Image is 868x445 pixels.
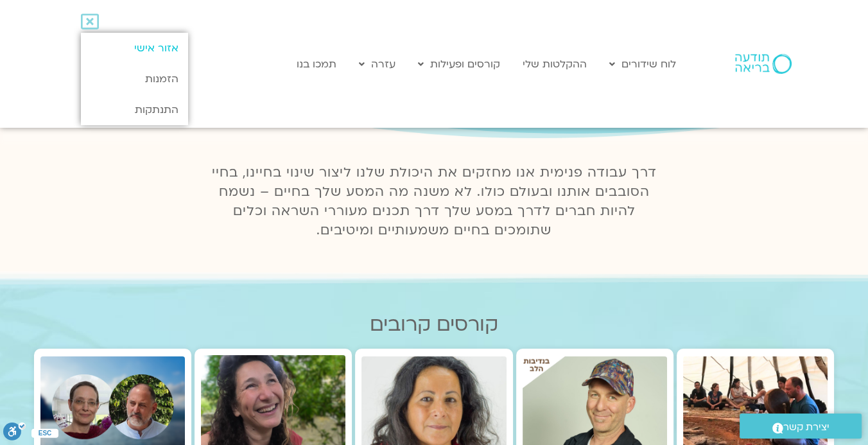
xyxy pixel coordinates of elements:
a: עזרה [352,52,402,76]
img: תודעה בריאה [735,54,792,73]
a: יצירת קשר [740,414,862,439]
a: התנתקות [81,94,188,125]
a: ההקלטות שלי [516,52,593,76]
a: תמכו בנו [290,52,343,76]
a: הזמנות [81,64,188,94]
a: לוח שידורים [603,52,682,76]
span: יצירת קשר [783,419,829,436]
p: דרך עבודה פנימית אנו מחזקים את היכולת שלנו ליצור שינוי בחיינו, בחיי הסובבים אותנו ובעולם כולו. לא... [204,163,664,240]
h2: קורסים קרובים [34,313,834,336]
a: קורסים ופעילות [412,52,507,76]
a: אזור אישי [81,33,188,64]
